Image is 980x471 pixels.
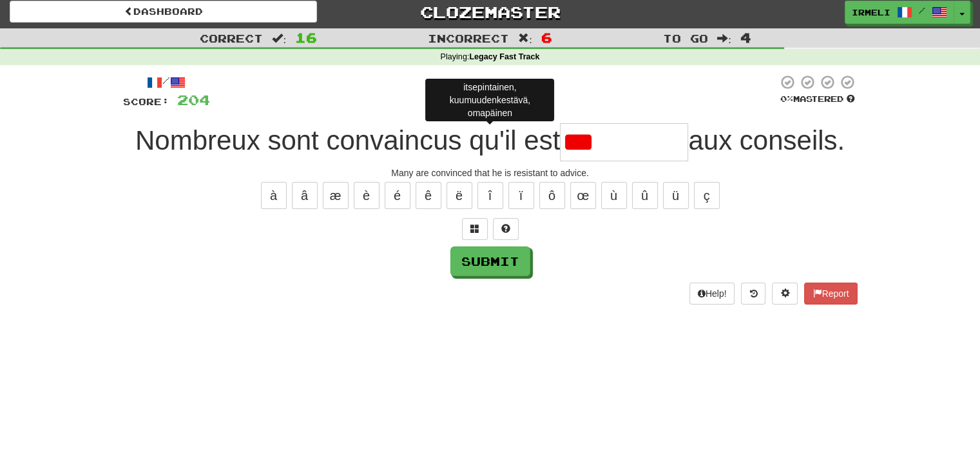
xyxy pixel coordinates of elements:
[425,79,554,121] div: itsepintainen, kuumuudenkestävä, omapäinen
[688,125,845,155] span: aux conseils.
[292,182,318,209] button: â
[177,92,210,108] span: 204
[295,30,317,45] span: 16
[469,52,539,61] strong: Legacy Fast Track
[462,218,488,240] button: Switch sentence to multiple choice alt+p
[272,33,286,44] span: :
[261,182,287,209] button: à
[385,182,410,209] button: é
[10,1,317,23] a: Dashboard
[323,182,349,209] button: æ
[123,74,210,90] div: /
[741,283,765,305] button: Round history (alt+y)
[518,33,532,44] span: :
[570,182,596,209] button: œ
[447,182,472,209] button: ë
[689,283,735,305] button: Help!
[477,182,503,209] button: î
[740,30,751,45] span: 4
[450,246,530,276] button: Submit
[780,94,793,104] span: 0 %
[508,182,534,209] button: ï
[663,182,689,209] button: ü
[123,166,858,179] div: Many are convinced that he is resistant to advice.
[541,30,552,45] span: 6
[804,283,857,305] button: Report
[493,218,519,240] button: Single letter hint - you only get 1 per sentence and score half the points! alt+h
[717,33,731,44] span: :
[428,32,509,45] span: Incorrect
[123,96,169,107] span: Score:
[632,182,658,209] button: û
[135,125,560,155] span: Nombreux sont convaincus qu'il est
[852,6,890,18] span: Irmeli
[694,182,720,209] button: ç
[354,182,380,209] button: è
[416,182,441,209] button: ê
[663,32,708,45] span: To go
[778,94,858,105] div: Mastered
[200,32,263,45] span: Correct
[845,1,954,24] a: Irmeli /
[539,182,565,209] button: ô
[601,182,627,209] button: ù
[919,6,925,15] span: /
[336,1,644,23] a: Clozemaster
